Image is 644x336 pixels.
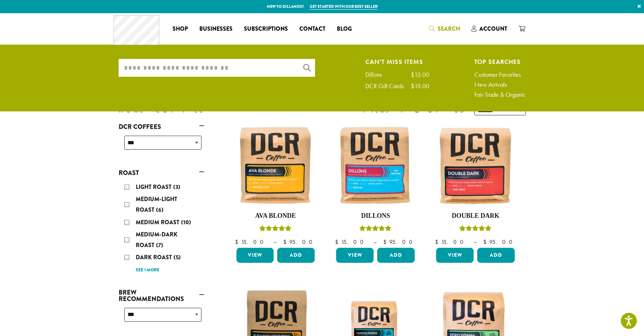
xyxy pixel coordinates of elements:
[334,124,416,245] a: DillonsRated 5.00 out of 5
[423,23,466,35] a: Search
[156,206,164,214] span: (6)
[365,59,429,64] h4: Can't Miss Items
[474,81,526,88] a: New Arrivals
[434,212,516,220] h4: Double Dark
[119,305,204,330] div: Brew Recommendations
[119,133,204,158] div: DCR Coffees
[244,25,288,34] span: Subscriptions
[283,238,316,246] bdi: 95.00
[474,59,526,64] h4: Top Searches
[474,71,526,78] a: Customer Favorites
[459,224,491,235] div: Rated 4.50 out of 5
[411,83,429,89] div: $15.00
[236,248,274,263] a: View
[167,23,194,35] a: Shop
[334,212,416,220] h4: Dillons
[136,267,159,274] a: See 1 more
[156,241,163,249] span: (7)
[259,224,291,235] div: Rated 5.00 out of 5
[436,248,474,263] a: View
[299,25,325,34] span: Contact
[435,238,467,246] bdi: 15.00
[337,25,352,34] span: Blog
[136,218,181,226] span: Medium Roast
[334,124,416,206] img: Dillons-12oz-300x300.jpg
[274,238,276,246] span: –
[383,238,416,246] bdi: 95.00
[235,212,317,220] h4: Ava Blonde
[199,25,233,34] span: Businesses
[438,25,460,33] span: Search
[365,83,411,89] div: DCR Gift Cards
[119,286,204,305] a: Brew Recommendations
[477,248,515,263] button: Add
[483,238,516,246] bdi: 95.00
[136,183,173,191] span: Light Roast
[474,91,526,98] a: Fair Trade & Organic
[119,121,204,133] a: DCR Coffees
[365,71,389,78] div: Dillons
[283,238,289,246] span: $
[335,238,341,246] span: $
[119,167,204,179] a: Roast
[136,195,177,214] span: Medium-Light Roast
[359,224,391,235] div: Rated 5.00 out of 5
[277,248,315,263] button: Add
[234,124,316,206] img: Ava-Blonde-12oz-1-300x300.jpg
[119,179,204,278] div: Roast
[377,248,415,263] button: Add
[181,218,191,226] span: (10)
[479,25,507,33] span: Account
[435,238,441,246] span: $
[474,238,476,246] span: –
[310,4,378,10] a: Get started with our best seller
[173,25,188,34] span: Shop
[235,238,267,246] bdi: 15.00
[383,238,389,246] span: $
[173,183,180,191] span: (3)
[174,253,181,261] span: (5)
[483,238,489,246] span: $
[374,238,376,246] span: –
[136,253,174,261] span: Dark Roast
[411,71,429,78] div: $15.00
[434,124,516,245] a: Double DarkRated 4.50 out of 5
[434,124,516,206] img: Double-Dark-12oz-300x300.jpg
[235,238,241,246] span: $
[136,230,178,249] span: Medium-Dark Roast
[336,248,374,263] a: View
[235,124,317,245] a: Ava BlondeRated 5.00 out of 5
[335,238,367,246] bdi: 15.00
